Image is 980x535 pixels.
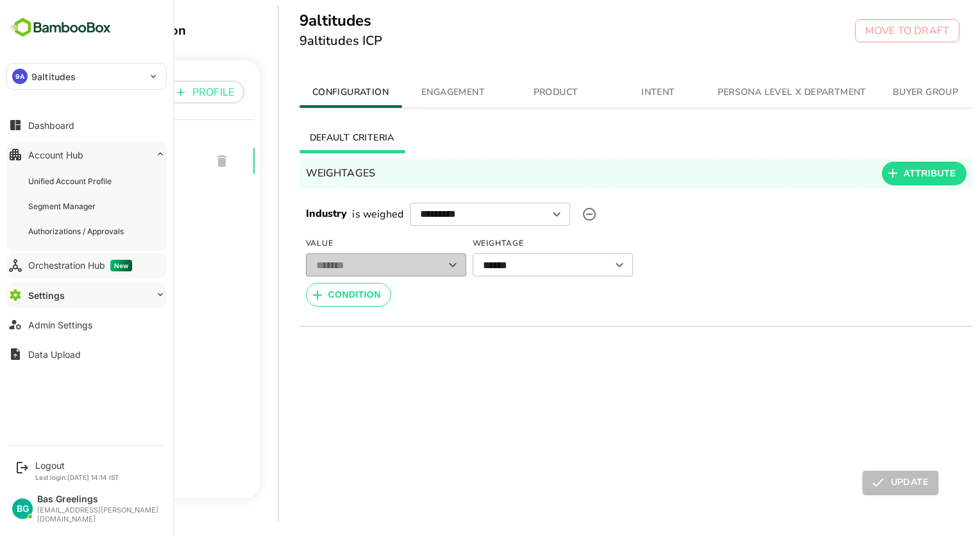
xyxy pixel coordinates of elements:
span: PRODUCT [468,85,555,101]
span: ENGAGEMENT [365,85,452,101]
div: Bas Greelings [37,494,160,505]
span: PERSONA LEVEL X DEPARTMENT [673,85,822,101]
span: INTENT [570,85,657,101]
button: ATTRIBUTE [837,162,922,185]
button: Open [566,256,584,274]
div: basic tabs example [255,123,928,153]
span: New [110,260,132,271]
button: CONDITION [261,283,346,307]
span: CONFIGURATION [262,85,350,101]
h5: 9altitudes [255,10,338,31]
button: Dashboard [6,112,167,138]
h6: Industry [261,206,303,223]
div: Settings [28,290,65,301]
div: BG [12,498,33,519]
button: Admin Settings [6,312,167,337]
button: Account Hub [6,142,167,167]
span: 9altitudes [15,153,156,169]
div: 9altitudes [5,135,210,187]
div: simple tabs [255,77,928,108]
button: Open [503,205,521,223]
span: Weightage [428,234,588,254]
div: Segment Manager [28,201,98,212]
div: Unified Account Profile [28,176,114,187]
div: Dashboard [28,120,74,131]
button: UPDATE [818,471,893,494]
button: PROFILE [122,81,199,103]
div: Data Upload [28,349,81,360]
h6: WEIGHTAGES [261,164,331,182]
div: Orchestration Hub [28,260,132,271]
p: PROFILE [148,85,189,100]
button: Settings [6,282,167,308]
div: [EMAIL_ADDRESS][PERSON_NAME][DOMAIN_NAME] [37,506,160,523]
p: Last login: [DATE] 14:14 IST [35,473,119,481]
div: Account Hub [28,149,83,160]
button: DEFAULT CRITERIA [255,123,360,153]
div: Logout [35,460,119,471]
p: PROFILE [15,84,57,99]
h6: 9altitudes ICP [255,31,338,51]
div: Profile Configuration [15,22,215,39]
button: MOVE TO DRAFT [810,19,915,42]
p: MOVE TO DRAFT [820,23,904,38]
p: is weighed [307,207,359,222]
span: Value [261,234,421,254]
span: CONDITION [283,287,336,303]
button: Data Upload [6,341,167,367]
span: BUYER GROUP [837,85,924,101]
button: Orchestration HubNew [6,253,167,278]
p: 9altitudes [31,70,76,83]
div: Admin Settings [28,319,92,330]
div: 9A9altitudes [7,64,166,89]
div: 9A [12,69,28,84]
div: Authorizations / Approvals [28,226,126,237]
label: upload picture [532,201,557,227]
span: ATTRIBUTE [859,166,911,182]
img: BambooboxFullLogoMark.5f36c76dfaba33ec1ec1367b70bb1252.svg [6,15,115,40]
